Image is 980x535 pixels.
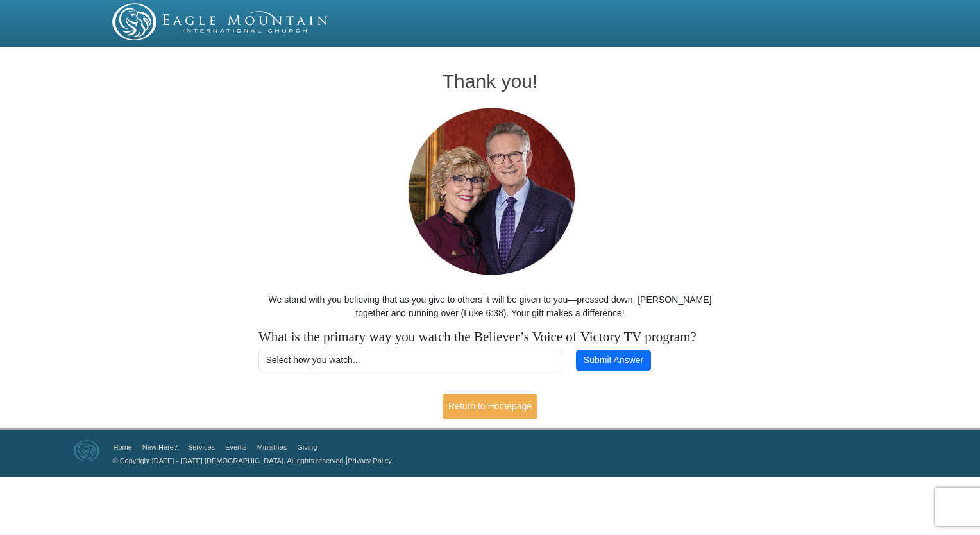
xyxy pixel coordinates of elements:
button: Submit Answer [576,350,650,371]
p: We stand with you believing that as you give to others it will be given to you—pressed down, [PER... [252,293,729,320]
p: | [108,454,392,467]
a: Events [225,443,247,451]
a: © Copyright [DATE] - [DATE] [DEMOGRAPHIC_DATA]. All rights reserved. [113,457,346,464]
img: Pastors George and Terri Pearsons [396,104,585,280]
img: Eagle Mountain International Church [74,440,99,462]
h1: Thank you! [252,71,729,92]
a: New Here? [142,443,178,451]
a: Privacy Policy [348,457,391,464]
a: Return to Homepage [443,394,537,419]
a: Services [188,443,215,451]
a: Giving [297,443,317,451]
a: Home [114,443,132,451]
h4: What is the primary way you watch the Believer’s Voice of Victory TV program? [258,329,722,345]
a: Ministries [257,443,287,451]
img: EMIC [112,3,329,40]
